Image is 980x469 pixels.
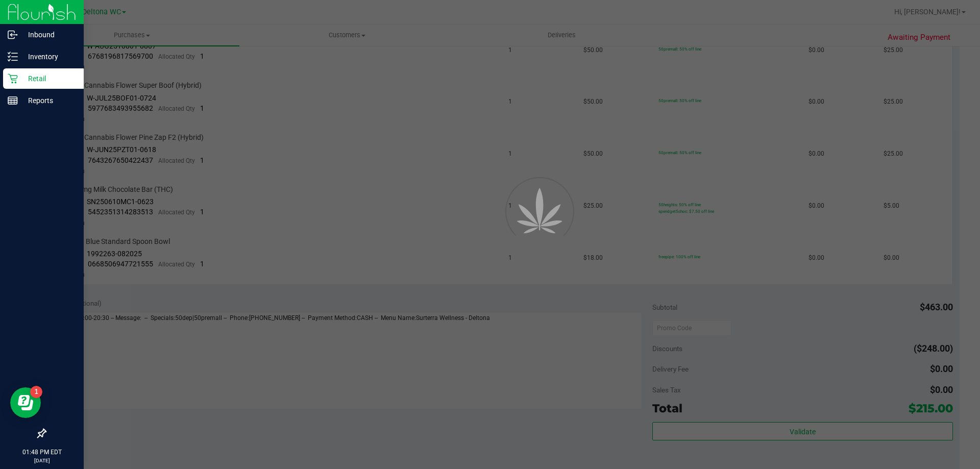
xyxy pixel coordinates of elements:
p: [DATE] [5,457,79,464]
p: Inventory [18,51,79,63]
inline-svg: Inbound [8,30,18,40]
inline-svg: Retail [8,73,18,84]
iframe: Resource center [10,387,41,418]
iframe: Resource center unread badge [30,386,42,398]
inline-svg: Inventory [8,52,18,62]
inline-svg: Reports [8,95,18,106]
p: Inbound [18,29,79,41]
p: 01:48 PM EDT [5,448,79,457]
p: Reports [18,94,79,107]
p: Retail [18,72,79,85]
